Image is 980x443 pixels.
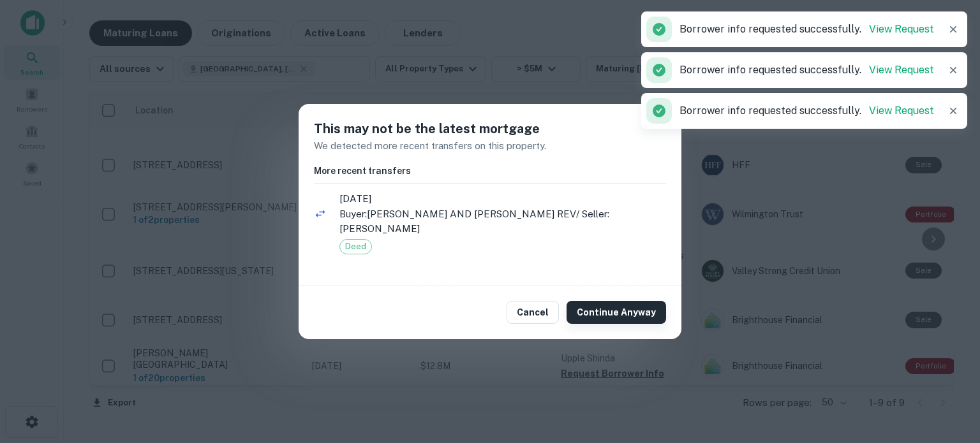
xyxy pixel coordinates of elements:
[679,62,934,78] p: Borrower info requested successfully.
[869,105,934,117] a: View Request
[567,301,666,324] button: Continue Anyway
[679,103,934,119] p: Borrower info requested successfully.
[339,207,666,236] p: Buyer: [PERSON_NAME] AND [PERSON_NAME] REV / Seller: [PERSON_NAME]
[339,191,666,207] span: [DATE]
[340,240,371,253] span: Deed
[916,300,980,361] iframe: Chat Widget
[869,23,934,35] a: View Request
[314,164,666,178] h6: More recent transfers
[679,22,934,37] p: Borrower info requested successfully.
[339,239,372,254] div: Deed
[314,119,666,138] h5: This may not be the latest mortgage
[314,138,666,154] p: We detected more recent transfers on this property.
[869,64,934,76] a: View Request
[507,301,559,324] button: Cancel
